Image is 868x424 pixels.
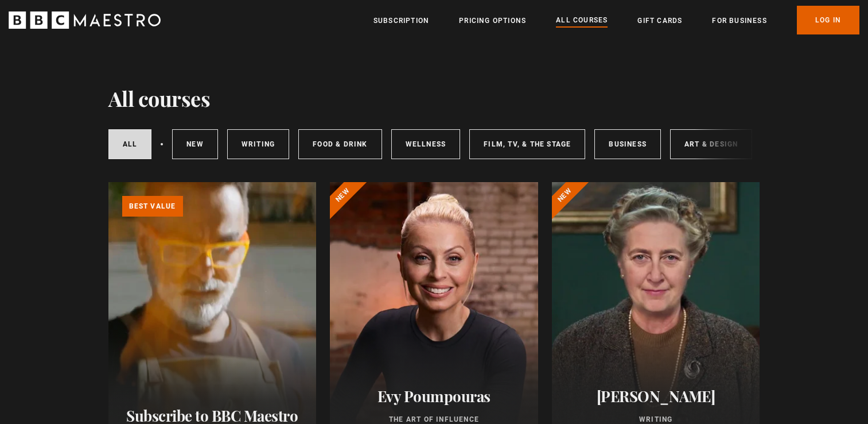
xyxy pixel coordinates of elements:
[172,129,218,159] a: New
[298,129,382,159] a: Food & Drink
[556,14,608,27] a: All Courses
[344,387,524,405] h2: Evy Poumpouras
[594,129,661,159] a: Business
[108,129,152,159] a: All
[373,15,429,26] a: Subscription
[469,129,585,159] a: Film, TV, & The Stage
[227,129,289,159] a: Writing
[637,15,682,26] a: Gift Cards
[122,196,183,217] p: Best value
[712,15,766,26] a: For business
[566,387,746,405] h2: [PERSON_NAME]
[373,6,859,34] nav: Primary
[108,86,211,110] h1: All courses
[9,11,161,29] svg: BBC Maestro
[459,15,526,26] a: Pricing Options
[797,6,859,34] a: Log In
[391,129,461,159] a: Wellness
[670,129,752,159] a: Art & Design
